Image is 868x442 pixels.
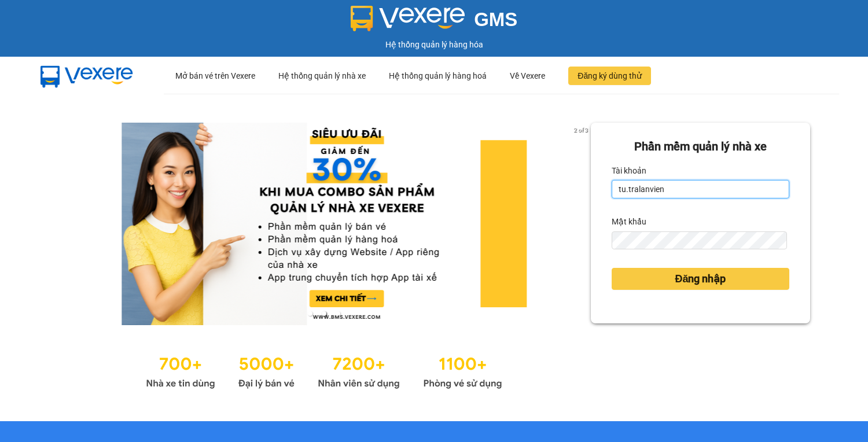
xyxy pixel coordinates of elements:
[278,57,366,94] div: Hệ thống quản lý nhà xe
[146,348,502,392] img: Statistics.png
[575,123,591,325] button: next slide / item
[351,17,518,27] a: GMS
[578,69,642,82] span: Đăng ký dùng thử
[58,123,74,325] button: previous slide / item
[612,161,646,180] label: Tài khoản
[612,180,789,198] input: Tài khoản
[612,268,789,290] button: Đăng nhập
[612,138,789,156] div: Phần mềm quản lý nhà xe
[3,38,865,51] div: Hệ thống quản lý hàng hóa
[571,123,591,138] p: 2 of 3
[29,57,145,95] img: mbUUG5Q.png
[612,212,646,231] label: Mật khẩu
[308,311,312,316] li: slide item 1
[675,271,726,287] span: Đăng nhập
[510,57,545,94] div: Về Vexere
[612,231,787,250] input: Mật khẩu
[568,67,651,85] button: Đăng ký dùng thử
[389,57,487,94] div: Hệ thống quản lý hàng hoá
[474,9,517,30] span: GMS
[175,57,255,94] div: Mở bán vé trên Vexere
[351,6,465,31] img: logo 2
[336,311,340,316] li: slide item 3
[322,311,326,316] li: slide item 2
